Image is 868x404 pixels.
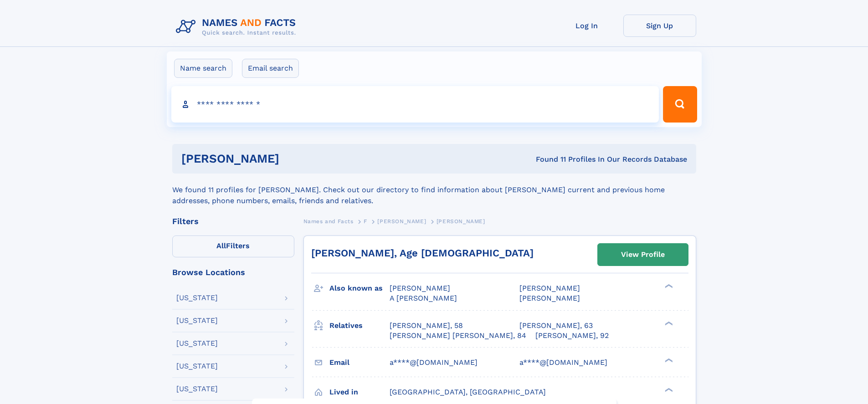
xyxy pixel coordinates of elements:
[329,318,390,333] h3: Relatives
[364,218,367,225] span: F
[623,15,696,37] a: Sign Up
[172,235,294,257] label: Filters
[174,59,232,78] label: Name search
[663,357,673,363] div: ❯
[519,284,580,292] span: [PERSON_NAME]
[176,294,218,302] div: [US_STATE]
[663,387,673,393] div: ❯
[390,284,450,292] span: [PERSON_NAME]
[171,86,659,123] input: search input
[519,294,580,302] span: [PERSON_NAME]
[437,218,485,225] span: [PERSON_NAME]
[663,320,673,326] div: ❯
[216,241,226,250] span: All
[550,15,623,37] a: Log In
[176,340,218,347] div: [US_STATE]
[621,244,665,265] div: View Profile
[329,281,390,296] h3: Also known as
[663,86,697,123] button: Search Button
[390,331,526,341] a: [PERSON_NAME] [PERSON_NAME], 84
[172,15,303,39] img: Logo Names and Facts
[329,384,390,400] h3: Lived in
[303,215,354,227] a: Names and Facts
[390,321,463,331] a: [PERSON_NAME], 58
[176,385,218,393] div: [US_STATE]
[242,59,299,78] label: Email search
[377,218,426,225] span: [PERSON_NAME]
[390,294,457,302] span: A [PERSON_NAME]
[172,174,696,206] div: We found 11 profiles for [PERSON_NAME]. Check out our directory to find information about [PERSON...
[663,283,673,289] div: ❯
[377,215,426,227] a: [PERSON_NAME]
[364,215,367,227] a: F
[176,317,218,324] div: [US_STATE]
[176,363,218,370] div: [US_STATE]
[181,153,408,164] h1: [PERSON_NAME]
[390,388,546,396] span: [GEOGRAPHIC_DATA], [GEOGRAPHIC_DATA]
[311,247,534,259] a: [PERSON_NAME], Age [DEMOGRAPHIC_DATA]
[598,244,688,266] a: View Profile
[172,268,294,276] div: Browse Locations
[535,331,609,341] a: [PERSON_NAME], 92
[329,355,390,370] h3: Email
[519,321,593,331] a: [PERSON_NAME], 63
[407,154,687,164] div: Found 11 Profiles In Our Records Database
[172,217,294,225] div: Filters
